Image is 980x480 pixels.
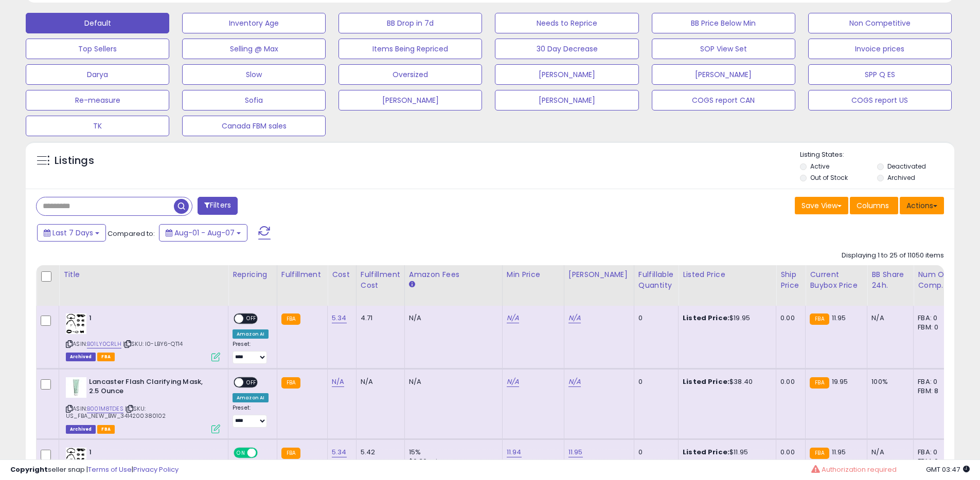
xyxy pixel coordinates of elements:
small: FBA [281,377,300,389]
a: 11.95 [568,447,583,457]
button: SPP Q ES [808,64,952,85]
span: 11.95 [832,447,846,457]
b: Listed Price: [683,377,729,386]
a: Privacy Policy [133,465,179,474]
small: FBA [810,377,829,389]
span: Aug-01 - Aug-07 [174,228,235,238]
small: FBA [810,313,829,325]
span: 19.95 [832,377,848,386]
div: Listed Price [683,269,772,280]
span: | SKU: I0-LBY6-QT14 [123,340,183,348]
div: Title [63,269,224,280]
label: Active [810,162,829,171]
button: Items Being Repriced [338,39,482,59]
h5: Listings [55,154,94,168]
label: Deactivated [887,162,926,171]
a: 5.34 [332,447,347,457]
button: [PERSON_NAME] [495,64,638,85]
div: FBA: 0 [918,377,952,386]
button: Inventory Age [182,13,326,33]
a: B01LY0CRLH [87,340,121,348]
div: [PERSON_NAME] [568,269,630,280]
button: Needs to Reprice [495,13,638,33]
span: FBA [97,353,115,361]
b: Listed Price: [683,313,729,323]
span: Compared to: [108,229,155,238]
span: 11.95 [832,313,846,323]
div: 15% [409,448,494,457]
label: Archived [887,173,915,182]
span: OFF [243,315,260,323]
button: Aug-01 - Aug-07 [159,224,247,242]
a: Terms of Use [88,465,132,474]
div: 5.42 [361,448,397,457]
div: Fulfillment Cost [361,269,400,291]
div: seller snap | | [10,465,179,475]
a: N/A [332,377,344,387]
span: Columns [857,200,889,211]
div: Cost [332,269,352,280]
div: ASIN: [66,313,220,360]
button: 30 Day Decrease [495,39,638,59]
div: N/A [871,313,905,323]
div: 0 [638,377,670,386]
a: 11.94 [507,447,522,457]
div: Fulfillable Quantity [638,269,674,291]
span: Last 7 Days [52,228,93,238]
div: Amazon AI [233,329,269,339]
div: Min Price [507,269,560,280]
button: BB Drop in 7d [338,13,482,33]
button: COGS report CAN [652,90,795,110]
div: ASIN: [66,377,220,432]
small: FBA [281,448,300,459]
img: 21fheAmCLeL._SL40_.jpg [66,377,86,398]
button: Top Sellers [26,39,169,59]
span: 2025-08-15 03:47 GMT [926,465,970,474]
button: Darya [26,64,169,85]
a: B001M8TDES [87,404,123,413]
div: BB Share 24h. [871,269,909,291]
button: Save View [795,197,848,214]
span: OFF [243,378,260,386]
strong: Copyright [10,465,48,474]
button: Non Competitive [808,13,952,33]
a: N/A [568,377,581,387]
span: Listings that have been deleted from Seller Central [66,425,96,434]
div: 0.00 [780,377,797,386]
div: Repricing [233,269,273,280]
button: BB Price Below Min [652,13,795,33]
div: $19.95 [683,313,768,323]
b: Listed Price: [683,447,729,457]
button: [PERSON_NAME] [338,90,482,110]
b: Lancaster Flash Clarifying Mask, 2.5 Ounce [89,377,214,399]
div: Current Buybox Price [810,269,863,291]
div: $11.95 [683,448,768,457]
div: N/A [871,448,905,457]
a: N/A [568,313,581,323]
button: Sofia [182,90,326,110]
label: Out of Stock [810,173,848,182]
button: SOP View Set [652,39,795,59]
button: Re-measure [26,90,169,110]
button: Invoice prices [808,39,952,59]
button: [PERSON_NAME] [495,90,638,110]
small: FBA [810,448,829,459]
div: 100% [871,377,905,386]
div: Displaying 1 to 25 of 11050 items [842,251,944,261]
span: Listings that have been deleted from Seller Central [66,353,96,361]
div: FBA: 0 [918,313,952,323]
button: Slow [182,64,326,85]
div: 0 [638,448,670,457]
button: Selling @ Max [182,39,326,59]
b: 1 [89,448,214,460]
div: Fulfillment [281,269,323,280]
button: Actions [900,197,944,214]
div: Num of Comp. [918,269,955,291]
button: Default [26,13,169,33]
p: Listing States: [800,150,954,160]
button: [PERSON_NAME] [652,64,795,85]
div: N/A [409,377,494,386]
div: Ship Price [780,269,801,291]
small: FBA [281,313,300,325]
b: 1 [89,313,214,326]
